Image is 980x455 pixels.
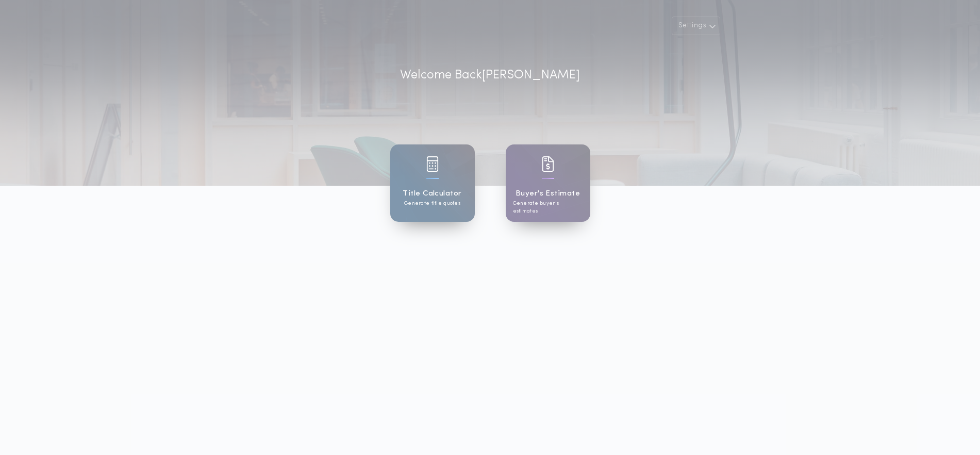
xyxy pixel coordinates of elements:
p: Welcome Back [PERSON_NAME] [400,66,580,85]
a: card iconBuyer's EstimateGenerate buyer's estimates [506,144,590,222]
button: Settings [672,17,720,35]
a: card iconTitle CalculatorGenerate title quotes [390,144,475,222]
img: card icon [426,156,439,172]
h1: Title Calculator [403,188,461,200]
img: card icon [542,156,554,172]
p: Generate buyer's estimates [513,200,583,215]
p: Generate title quotes [404,200,460,207]
h1: Buyer's Estimate [516,188,580,200]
